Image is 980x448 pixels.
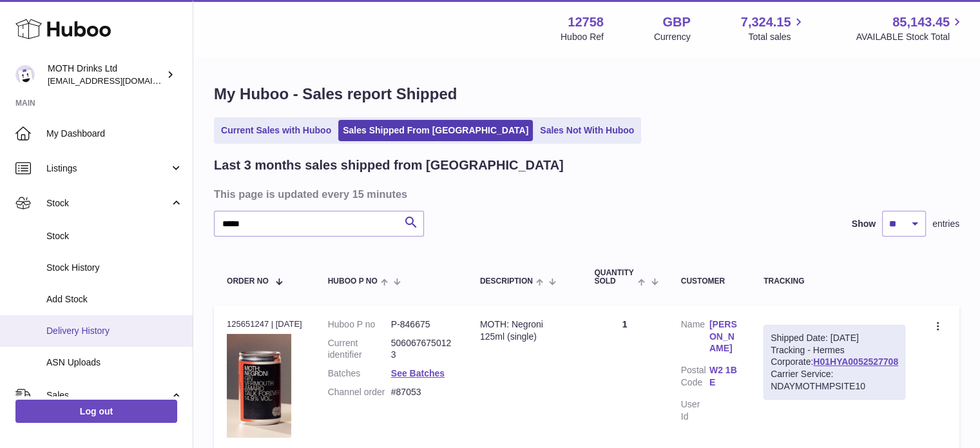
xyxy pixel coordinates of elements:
div: MOTH: Negroni 125ml (single) [480,318,568,343]
dt: Huboo P no [328,318,391,331]
span: Stock [46,197,169,209]
div: Carrier Service: NDAYMOTHMPSITE10 [771,368,898,393]
span: Description [480,277,533,286]
h3: This page is updated every 15 minutes [214,187,956,201]
dd: #87053 [391,386,454,398]
span: 85,143.45 [892,14,950,31]
a: 7,324.15 Total sales [741,14,806,43]
a: Sales Not With Huboo [535,120,639,141]
span: Quantity Sold [594,269,635,286]
div: Customer [681,277,738,286]
div: Tracking [764,277,905,286]
div: Tracking - Hermes Corporate: [764,325,905,400]
span: 7,324.15 [741,14,791,31]
span: Huboo P no [328,277,378,286]
div: Huboo Ref [561,31,604,43]
a: 85,143.45 AVAILABLE Stock Total [856,14,965,43]
dt: Name [681,318,709,358]
dd: P-846675 [391,318,454,331]
div: MOTH Drinks Ltd [48,63,164,87]
a: Sales Shipped From [GEOGRAPHIC_DATA] [338,120,533,141]
span: entries [932,218,959,230]
strong: 12758 [568,14,604,31]
span: Add Stock [46,293,183,306]
span: Total sales [748,31,805,43]
span: ASN Uploads [46,356,183,369]
a: H01HYA0052527708 [813,356,898,367]
a: Current Sales with Huboo [216,120,336,141]
span: [EMAIL_ADDRESS][DOMAIN_NAME] [48,75,189,86]
span: Stock History [46,262,183,274]
div: 125651247 | [DATE] [227,318,302,330]
strong: GBP [662,14,690,31]
span: AVAILABLE Stock Total [856,31,965,43]
span: My Dashboard [46,128,183,140]
span: Stock [46,230,183,242]
a: See Batches [391,368,445,378]
img: orders@mothdrinks.com [15,65,35,84]
dt: Postal Code [681,364,709,392]
label: Show [852,218,876,230]
dt: Batches [328,367,391,380]
span: Order No [227,277,269,286]
a: W2 1BE [709,364,738,389]
span: Sales [46,389,169,402]
a: Log out [15,400,177,423]
h1: My Huboo - Sales report Shipped [214,84,959,104]
a: [PERSON_NAME] [709,318,738,355]
dt: User Id [681,398,709,423]
div: Currency [654,31,691,43]
h2: Last 3 months sales shipped from [GEOGRAPHIC_DATA] [214,157,564,174]
span: Listings [46,162,169,175]
dt: Channel order [328,386,391,398]
div: Shipped Date: [DATE] [771,332,898,344]
span: Delivery History [46,325,183,337]
dd: 5060676750123 [391,337,454,362]
dt: Current identifier [328,337,391,362]
img: 127581729091221.png [227,334,291,437]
